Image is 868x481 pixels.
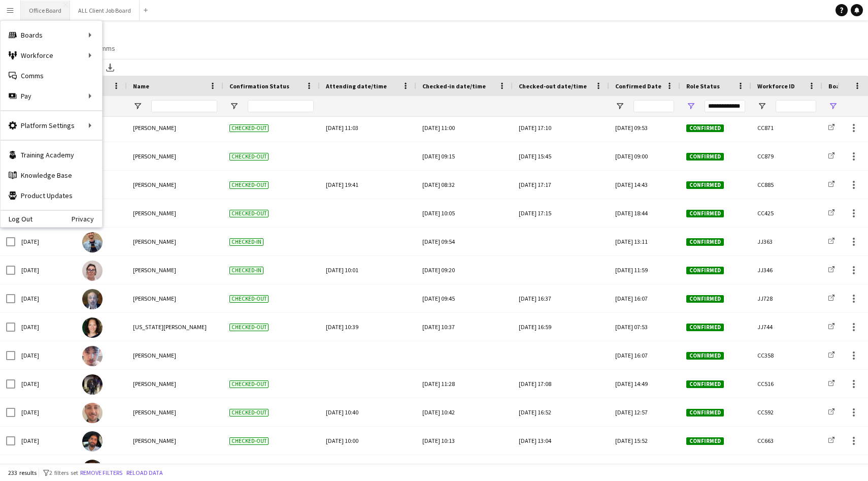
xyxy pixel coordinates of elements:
[15,341,76,369] div: [DATE]
[229,82,289,90] span: Confirmation Status
[609,114,680,142] div: [DATE] 09:53
[422,114,507,142] div: [DATE] 11:00
[686,352,724,360] span: Confirmed
[133,266,176,274] span: [PERSON_NAME]
[248,100,314,112] input: Confirmation Status Filter Input
[519,427,603,455] div: [DATE] 13:04
[751,341,822,369] div: CC358
[82,232,103,252] img: Ulugbek Abdurahmanov
[82,403,103,423] img: Gabriel Waddingham
[422,256,507,284] div: [DATE] 09:20
[686,295,724,303] span: Confirmed
[519,398,603,426] div: [DATE] 16:52
[422,398,507,426] div: [DATE] 10:42
[133,238,176,245] span: [PERSON_NAME]
[326,398,410,426] div: [DATE] 10:40
[422,171,507,199] div: [DATE] 08:32
[422,427,507,455] div: [DATE] 10:13
[633,100,674,112] input: Confirmed Date Filter Input
[519,82,587,90] span: Checked-out date/time
[15,427,76,455] div: [DATE]
[229,210,269,217] span: Checked-out
[609,171,680,199] div: [DATE] 14:43
[92,44,115,53] span: Comms
[519,142,603,170] div: [DATE] 15:45
[1,215,32,223] a: Log Out
[519,171,603,199] div: [DATE] 17:17
[609,427,680,455] div: [DATE] 15:52
[751,370,822,398] div: CC516
[1,45,102,66] div: Workforce
[15,256,76,284] div: [DATE]
[326,313,410,341] div: [DATE] 10:39
[229,380,269,388] span: Checked-out
[133,323,207,331] span: [US_STATE][PERSON_NAME]
[15,284,76,312] div: [DATE]
[519,370,603,398] div: [DATE] 17:08
[686,82,720,90] span: Role Status
[609,370,680,398] div: [DATE] 14:49
[133,82,149,90] span: Name
[686,437,724,445] span: Confirmed
[609,341,680,369] div: [DATE] 16:07
[82,431,103,452] img: Suraj Sharma
[133,102,142,111] button: Open Filter Menu
[1,86,102,106] div: Pay
[609,228,680,255] div: [DATE] 13:11
[686,324,724,331] span: Confirmed
[609,199,680,227] div: [DATE] 18:44
[133,209,176,217] span: [PERSON_NAME]
[615,82,661,90] span: Confirmed Date
[72,215,102,223] a: Privacy
[751,228,822,255] div: JJ363
[82,289,103,309] img: Michael Davis
[422,199,507,227] div: [DATE] 10:05
[70,1,140,20] button: ALL Client Job Board
[686,210,724,217] span: Confirmed
[751,199,822,227] div: CC425
[229,295,269,303] span: Checked-out
[751,114,822,142] div: CC871
[229,409,269,416] span: Checked-out
[151,100,217,112] input: Name Filter Input
[15,370,76,398] div: [DATE]
[133,295,176,302] span: [PERSON_NAME]
[229,267,263,274] span: Checked-in
[422,370,507,398] div: [DATE] 11:28
[757,102,766,111] button: Open Filter Menu
[88,42,119,55] a: Comms
[82,261,103,281] img: Angela Flannery
[1,115,102,136] div: Platform Settings
[776,100,816,112] input: Workforce ID Filter Input
[686,409,724,416] span: Confirmed
[1,66,102,86] a: Comms
[751,398,822,426] div: CC592
[1,185,102,206] a: Product Updates
[686,124,724,132] span: Confirmed
[133,124,176,132] span: [PERSON_NAME]
[133,380,176,388] span: [PERSON_NAME]
[124,467,165,478] button: Reload data
[422,284,507,312] div: [DATE] 09:45
[686,380,724,388] span: Confirmed
[751,171,822,199] div: CC885
[1,25,102,45] div: Boards
[686,181,724,189] span: Confirmed
[229,324,269,331] span: Checked-out
[751,284,822,312] div: JJ728
[229,238,263,246] span: Checked-in
[609,284,680,312] div: [DATE] 16:07
[104,61,116,74] app-action-btn: Export XLSX
[229,181,269,189] span: Checked-out
[686,102,695,111] button: Open Filter Menu
[326,82,387,90] span: Attending date/time
[519,313,603,341] div: [DATE] 16:59
[326,427,410,455] div: [DATE] 10:00
[133,437,176,444] span: [PERSON_NAME]
[519,199,603,227] div: [DATE] 17:15
[15,313,76,341] div: [DATE]
[609,142,680,170] div: [DATE] 09:00
[82,317,103,338] img: Virginia Lyon
[78,467,124,478] button: Remove filters
[686,153,724,161] span: Confirmed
